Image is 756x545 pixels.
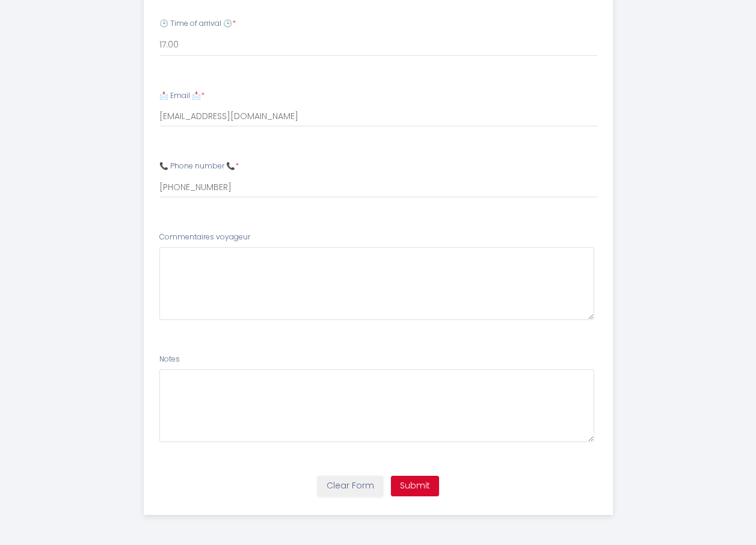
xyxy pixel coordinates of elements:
[159,90,204,102] label: 📩 Email 📩
[159,232,250,243] label: Commentaires voyageur
[159,18,236,29] label: 🕒 Time of arrival 🕒
[391,476,439,496] button: Submit
[318,476,383,496] button: Clear Form
[159,354,180,365] label: Notes
[159,161,239,172] label: 📞 Phone number 📞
